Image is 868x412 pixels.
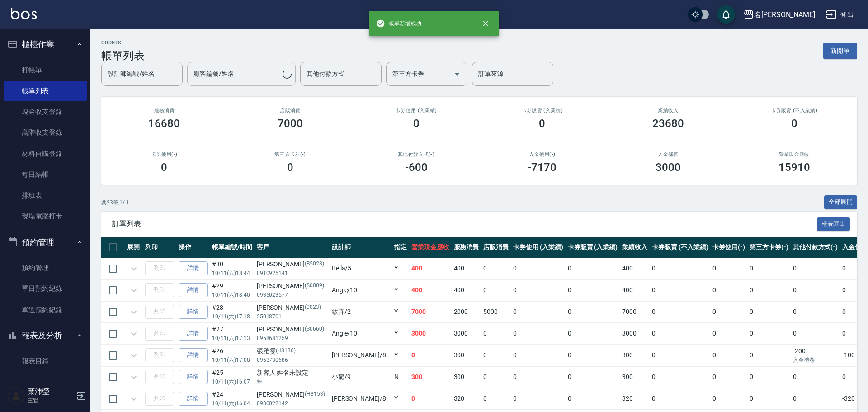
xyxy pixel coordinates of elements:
td: [PERSON_NAME] /8 [330,345,392,366]
td: 0 [791,366,840,388]
h2: 店販消費 [238,108,343,114]
p: (S0660) [305,325,324,334]
a: 帳單列表 [4,81,87,101]
h3: 15910 [778,161,810,174]
td: 0 [650,279,710,301]
p: 0935023577 [257,291,327,299]
a: 詳情 [179,261,208,275]
h3: 16680 [148,117,180,130]
a: 詳情 [179,348,208,362]
p: 入金禮卷 [793,356,838,364]
div: [PERSON_NAME] [257,390,327,399]
button: close [476,14,495,33]
td: Y [392,279,409,301]
td: 300 [452,345,481,366]
a: 打帳單 [4,60,87,81]
td: 0 [650,366,710,388]
div: 名[PERSON_NAME] [754,9,815,20]
a: 排班表 [4,185,87,206]
th: 指定 [392,237,409,258]
h3: 0 [539,117,545,130]
a: 現金收支登錄 [4,101,87,122]
h3: 7000 [278,117,303,130]
h2: 業績收入 [616,108,721,114]
td: Y [392,301,409,322]
p: (S0009) [305,281,324,291]
a: 單週預約紀錄 [4,299,87,320]
div: [PERSON_NAME] [257,281,327,291]
a: 報表匯出 [817,219,850,227]
h2: ORDERS [101,40,145,46]
td: 0 [650,388,710,409]
button: 預約管理 [4,231,87,254]
h2: 第三方卡券(-) [238,152,343,157]
td: 0 [481,279,511,301]
td: 0 [791,279,840,301]
button: 全部展開 [824,195,858,209]
h3: 0 [287,161,293,174]
p: (H8136) [276,346,296,356]
h3: -600 [405,161,428,174]
td: 0 [747,279,791,301]
td: -200 [791,345,840,366]
td: 0 [481,388,511,409]
button: 新開單 [823,43,857,59]
td: #30 [210,258,255,279]
h5: 葉沛瑩 [28,387,74,396]
h2: 營業現金應收 [742,152,846,157]
button: 櫃檯作業 [4,33,87,56]
th: 卡券販賣 (入業績) [566,237,620,258]
td: 0 [710,323,747,344]
td: Y [392,388,409,409]
td: #29 [210,279,255,301]
td: 0 [511,345,566,366]
a: 高階收支登錄 [4,122,87,143]
td: 400 [452,279,481,301]
span: 訂單列表 [112,219,817,228]
td: 300 [620,366,650,388]
td: 0 [566,345,620,366]
h3: 服務消費 [112,108,217,114]
td: 0 [710,258,747,279]
h2: 卡券販賣 (不入業績) [742,108,846,114]
button: 登出 [822,6,857,23]
td: #25 [210,366,255,388]
img: Logo [11,8,37,19]
td: 敏卉 /2 [330,301,392,322]
p: 25018701 [257,313,327,321]
th: 其他付款方式(-) [791,237,840,258]
h3: 3000 [656,161,681,174]
td: 0 [511,388,566,409]
h3: 0 [161,161,167,174]
p: 無 [257,378,327,386]
p: (H8153) [305,390,325,399]
span: 帳單新增成功 [376,19,421,28]
th: 服務消費 [452,237,481,258]
td: 0 [791,388,840,409]
td: 0 [566,388,620,409]
td: 0 [710,301,747,322]
td: Y [392,345,409,366]
td: 0 [511,258,566,279]
td: 0 [566,279,620,301]
td: Y [392,258,409,279]
th: 店販消費 [481,237,511,258]
td: 0 [511,366,566,388]
td: 2000 [452,301,481,322]
td: 320 [620,388,650,409]
div: 張雅雯 [257,346,327,356]
a: 現場電腦打卡 [4,206,87,227]
td: Angle /10 [330,323,392,344]
a: 報表目錄 [4,350,87,371]
td: 小龍 /9 [330,366,392,388]
a: 詳情 [179,327,208,341]
td: [PERSON_NAME] /8 [330,388,392,409]
p: (B5028) [305,260,324,269]
h3: -7170 [528,161,557,174]
p: 0963730686 [257,356,327,364]
td: 0 [481,366,511,388]
th: 卡券使用(-) [710,237,747,258]
a: 單日預約紀錄 [4,278,87,299]
td: 0 [710,279,747,301]
th: 卡券販賣 (不入業績) [650,237,710,258]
